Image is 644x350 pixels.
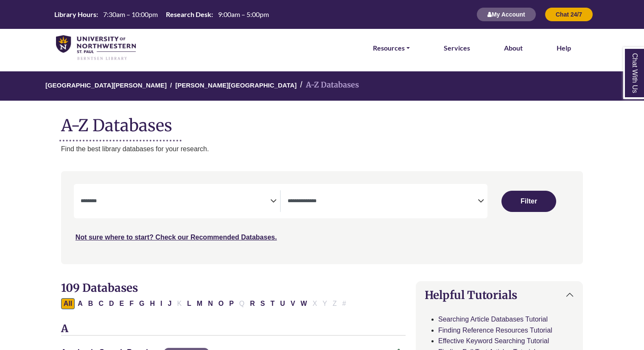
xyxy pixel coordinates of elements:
button: Filter Results G [137,298,147,309]
th: Library Hours: [51,10,98,19]
button: Filter Results I [158,298,165,309]
img: library_home [56,35,136,61]
textarea: Search [288,198,478,205]
button: Filter Results T [268,298,277,309]
button: Filter Results L [185,298,194,309]
a: Hours Today [51,10,272,20]
a: [PERSON_NAME][GEOGRAPHIC_DATA] [175,80,297,89]
button: Filter Results R [247,298,258,309]
a: Resources [373,42,410,54]
li: A-Z Databases [297,79,359,91]
a: Help [557,42,571,54]
a: My Account [476,11,536,18]
button: Filter Results E [117,298,127,309]
button: Filter Results S [258,298,268,309]
a: [GEOGRAPHIC_DATA][PERSON_NAME] [45,80,167,89]
button: Helpful Tutorials [416,282,582,308]
a: Services [444,42,470,54]
a: Searching Article Databases Tutorial [438,316,548,323]
table: Hours Today [51,10,272,18]
h3: A [61,323,406,336]
a: Effective Keyword Searching Tutorial [438,337,549,344]
nav: Search filters [61,171,583,264]
button: My Account [476,7,536,22]
button: Chat 24/7 [545,7,593,22]
span: 7:30am – 10:00pm [103,10,158,18]
th: Research Desk: [162,10,213,19]
button: All [61,298,75,309]
nav: breadcrumb [61,71,583,101]
button: Filter Results H [147,298,157,309]
button: Filter Results W [298,298,310,309]
a: Not sure where to start? Check our Recommended Databases. [76,234,277,241]
button: Filter Results O [216,298,226,309]
span: 109 Databases [61,281,138,295]
a: Finding Reference Resources Tutorial [438,327,552,334]
button: Filter Results N [205,298,216,309]
p: Find the best library databases for your research. [61,144,583,155]
button: Filter Results P [227,298,236,309]
span: 9:00am – 5:00pm [218,10,269,18]
button: Submit for Search Results [501,191,556,212]
button: Filter Results C [96,298,106,309]
button: Filter Results B [86,298,96,309]
h1: A-Z Databases [61,109,583,135]
button: Filter Results V [288,298,298,309]
button: Filter Results A [75,298,85,309]
textarea: Search [81,198,271,205]
button: Filter Results J [165,298,174,309]
a: Chat 24/7 [545,11,593,18]
a: About [504,42,523,54]
button: Filter Results M [194,298,205,309]
button: Filter Results U [277,298,288,309]
button: Filter Results F [127,298,136,309]
button: Filter Results D [106,298,117,309]
div: Alpha-list to filter by first letter of database name [61,299,350,307]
